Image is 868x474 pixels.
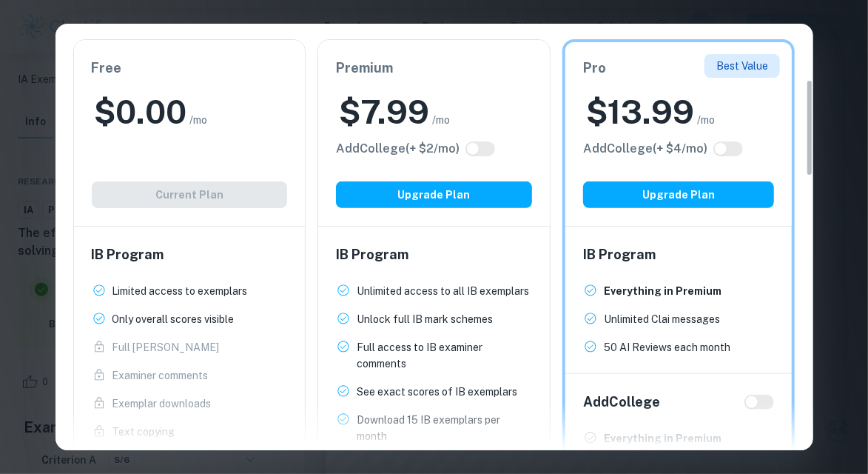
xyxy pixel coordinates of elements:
h6: Free [92,58,288,79]
p: Full access to IB examiner comments [357,339,532,372]
p: Limited access to exemplars [112,283,248,299]
h2: $ 7.99 [339,90,429,134]
p: Unlimited access to all IB exemplars [357,283,529,299]
p: See exact scores of IB exemplars [357,384,517,400]
p: Exemplar downloads [112,395,212,412]
p: Unlimited Clai messages [604,311,720,327]
span: /mo [697,112,715,128]
p: Best Value [716,58,768,74]
span: /mo [190,112,208,128]
p: Everything in Premium [604,283,721,299]
button: Upgrade Plan [583,181,775,208]
h6: IB Program [336,244,532,265]
p: Only overall scores visible [112,311,235,327]
button: Upgrade Plan [336,181,532,208]
h6: Premium [336,58,532,79]
span: /mo [432,112,450,128]
h6: IB Program [583,244,775,265]
p: Full [PERSON_NAME] [112,339,220,355]
h6: Pro [583,58,775,79]
p: Unlock full IB mark schemes [357,311,493,327]
p: 50 AI Reviews each month [604,339,730,355]
h6: Add College [583,392,660,413]
h6: IB Program [92,244,288,265]
h6: Click to see all the additional College features. [336,140,460,158]
h2: $ 13.99 [586,90,694,134]
h6: Click to see all the additional College features. [583,140,707,158]
p: Examiner comments [112,367,209,384]
h2: $ 0.00 [95,90,187,134]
